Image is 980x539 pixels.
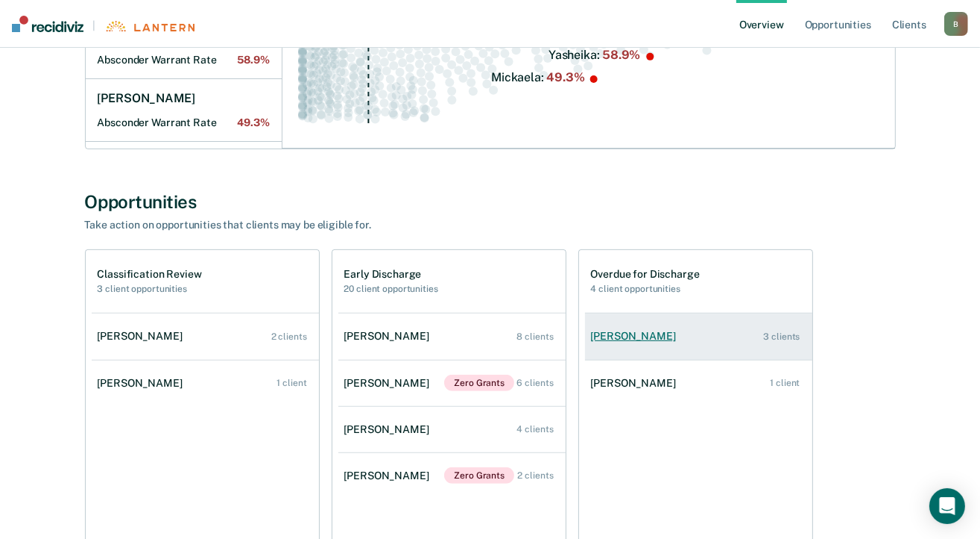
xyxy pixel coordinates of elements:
img: Lantern [104,21,195,32]
div: [PERSON_NAME] [344,330,435,343]
h2: Absconder Warrant Rate [98,116,270,129]
a: | [12,16,195,32]
h2: 20 client opportunities [344,284,438,294]
div: [PERSON_NAME] [98,330,189,343]
div: 8 clients [517,331,554,342]
h1: [PERSON_NAME] [98,91,195,106]
a: [PERSON_NAME] 2 clients [92,315,319,358]
div: 2 clients [518,470,554,481]
div: Take action on opportunities that clients may be eligible for. [85,219,607,231]
div: [PERSON_NAME] [344,470,435,482]
h2: Absconder Warrant Rate [98,54,270,66]
a: [PERSON_NAME] 1 client [92,362,319,405]
a: [PERSON_NAME] 3 clients [585,315,812,358]
h2: 3 client opportunities [98,284,202,294]
h1: Classification Review [98,268,202,281]
span: 49.3% [237,116,269,129]
div: 6 clients [517,378,554,388]
div: [PERSON_NAME] [98,377,189,390]
div: [PERSON_NAME] [591,330,682,343]
div: [PERSON_NAME] [344,377,435,390]
a: [PERSON_NAME] 1 client [585,362,812,405]
div: 2 clients [271,331,307,342]
div: 1 client [276,378,306,388]
div: Opportunities [85,191,896,213]
h1: Overdue for Discharge [591,268,700,281]
a: [PERSON_NAME]Absconder Warrant Rate49.3% [86,79,282,142]
a: [PERSON_NAME]Zero Grants 2 clients [338,452,566,499]
div: Open Intercom Messenger [929,488,965,524]
span: Zero Grants [444,467,514,484]
div: [PERSON_NAME] [591,377,682,390]
div: 1 client [770,378,800,388]
div: [PERSON_NAME] [344,423,435,436]
span: 58.9% [237,54,269,66]
div: 3 clients [764,331,800,342]
h2: 4 client opportunities [591,284,700,294]
h1: Early Discharge [344,268,438,281]
img: Recidiviz [12,16,83,32]
a: [PERSON_NAME] 4 clients [338,408,566,451]
div: 4 clients [517,424,554,434]
button: B [944,12,968,36]
span: Zero Grants [444,375,514,391]
span: | [83,19,104,32]
a: [PERSON_NAME] 8 clients [338,315,566,358]
a: [PERSON_NAME]Zero Grants 6 clients [338,360,566,406]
